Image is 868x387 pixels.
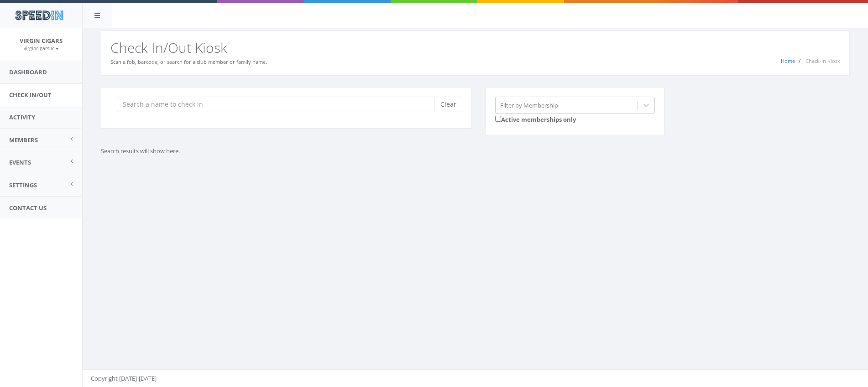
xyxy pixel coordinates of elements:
span: Contact Us [9,204,47,212]
a: virgincigarsllc [24,44,59,52]
p: Search results will show here. [101,147,525,155]
a: Home [781,57,795,64]
button: Clear [434,97,462,112]
span: Settings [9,181,37,189]
small: virgincigarsllc [24,45,59,52]
span: Members [9,136,38,144]
label: Active memberships only [495,114,576,124]
span: Check-In Kiosk [805,57,840,64]
img: speedin_logo.png [10,7,68,24]
span: Virgin Cigars [20,36,63,45]
h2: Check In/Out Kiosk [110,40,840,55]
input: Search a name to check in [117,97,441,112]
div: Filter by Membership [500,101,558,109]
input: Active memberships only [495,116,501,122]
small: Scan a fob, barcode, or search for a club member or family name. [110,58,267,65]
span: Events [9,158,31,166]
